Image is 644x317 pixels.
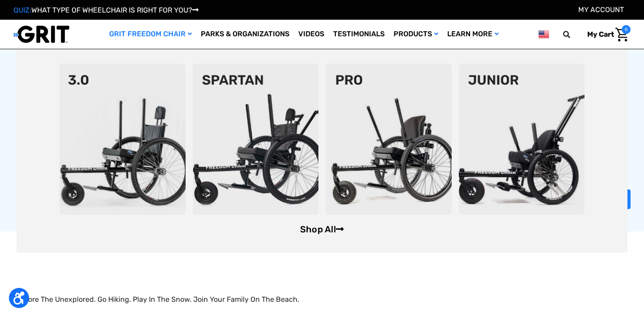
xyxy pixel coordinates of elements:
[538,29,549,40] img: us.png
[13,6,31,14] span: QUIZ:
[459,64,585,215] img: junior-chair.png
[615,28,628,42] img: Cart
[13,294,631,305] p: Explore The Unexplored. Go Hiking. Play In The Snow. Join Your Family On The Beach.
[622,25,631,34] span: 0
[329,20,389,49] a: Testimonials
[105,20,196,49] a: GRIT Freedom Chair
[567,25,580,44] input: Search
[294,20,329,49] a: Videos
[443,20,503,49] a: Learn More
[389,20,443,49] a: Products
[59,64,186,215] img: 3point0.png
[326,64,452,215] img: pro-chair.png
[580,25,631,44] a: Cart with 0 items
[193,64,319,215] img: spartan2.png
[578,5,624,14] a: Account
[300,224,344,235] a: Shop All
[13,25,69,43] img: GRIT All-Terrain Wheelchair and Mobility Equipment
[196,20,294,49] a: Parks & Organizations
[13,6,199,14] a: QUIZ:WHAT TYPE OF WHEELCHAIR IS RIGHT FOR YOU?
[587,30,614,39] span: My Cart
